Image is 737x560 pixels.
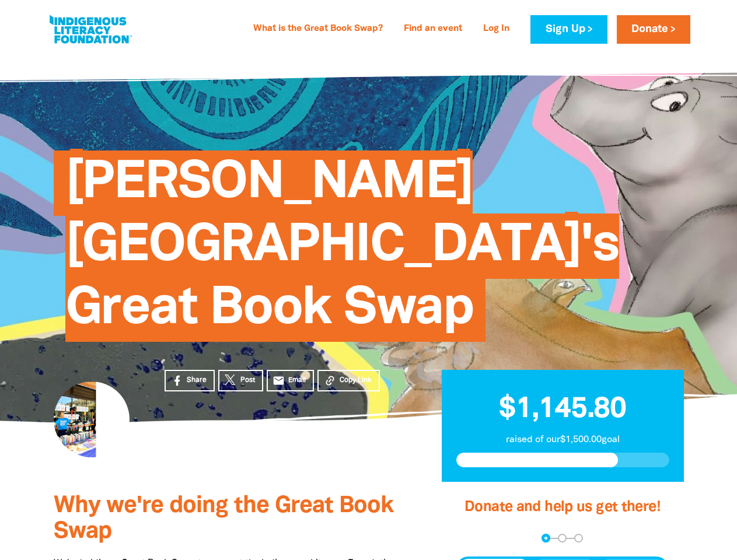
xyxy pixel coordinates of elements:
a: Donate [617,15,690,44]
button: Navigate to step 1 of 3 to enter your donation amount [542,534,550,542]
span: Email [288,375,306,386]
span: Why we're doing the Great Book Swap [54,495,393,542]
a: emailEmail [267,370,315,391]
a: Log In [476,20,516,38]
span: Share [187,375,207,386]
a: Find an event [397,20,469,38]
a: Sign Up [530,15,607,44]
a: What is the Great Book Swap? [246,20,390,38]
button: Navigate to step 2 of 3 to enter your details [558,534,567,542]
span: Copy Link [340,375,372,386]
i: email [273,374,285,387]
a: Share [165,370,215,391]
button: Navigate to step 3 of 3 to enter your payment details [574,534,583,542]
span: [PERSON_NAME][GEOGRAPHIC_DATA]'s Great Book Swap [65,159,619,342]
span: Donate and help us get there! [464,501,661,514]
span: Post [240,375,255,386]
p: raised of our $1,500.00 goal [456,433,669,447]
span: $1,145.80 [499,396,626,423]
button: Copy Link [317,370,380,391]
a: Post [218,370,263,391]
